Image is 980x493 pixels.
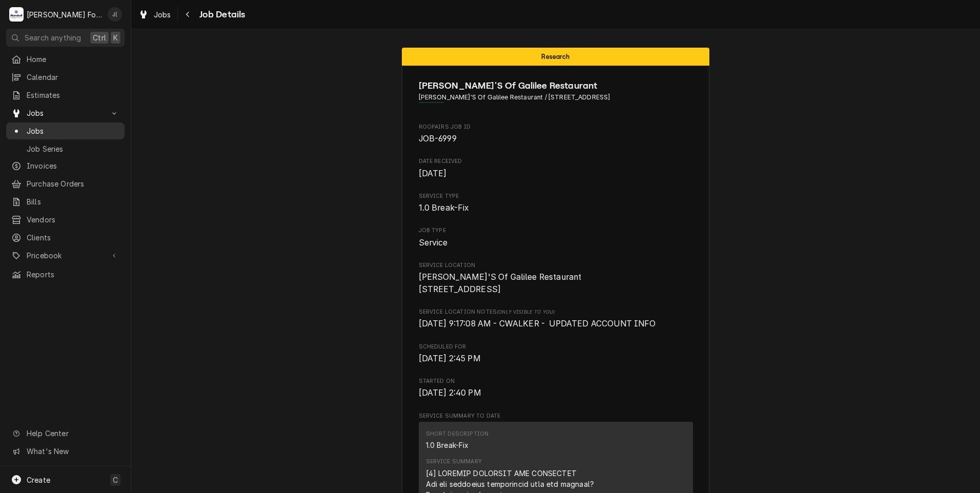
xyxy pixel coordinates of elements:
span: [DATE] 9:17:08 AM - CWALKER - UPDATED ACCOUNT INFO [419,319,656,328]
span: Help Center [27,428,118,439]
span: Jobs [27,108,104,118]
span: [DATE] [419,169,447,178]
div: [object Object] [419,308,693,330]
div: [PERSON_NAME] Food Equipment Service [27,9,102,20]
div: Jeff Debigare (109)'s Avatar [108,7,122,22]
span: Job Series [27,143,119,154]
span: Date Received [419,168,693,180]
div: Scheduled For [419,343,693,365]
div: Marshall Food Equipment Service's Avatar [9,7,24,22]
button: Navigate back [180,6,196,23]
span: [DATE] 2:40 PM [419,388,481,398]
span: (Only Visible to You) [497,309,555,315]
a: Reports [6,266,125,283]
div: Status [402,48,709,66]
span: Invoices [27,160,119,171]
span: Clients [27,232,119,243]
span: JOB-6999 [419,134,457,143]
div: Roopairs Job ID [419,123,693,145]
span: Job Details [196,8,246,22]
a: Bills [6,193,125,210]
span: Pricebook [27,250,104,261]
div: M [9,7,24,22]
span: [PERSON_NAME]'S Of Galilee Restaurant [STREET_ADDRESS] [419,272,582,294]
span: Job Type [419,237,693,249]
a: Jobs [6,122,125,139]
span: Service Location [419,261,693,270]
span: Service Location Notes [419,308,693,316]
span: Search anything [25,32,81,43]
span: Service [419,238,448,248]
span: Service Summary To Date [419,412,693,420]
span: Vendors [27,214,119,225]
span: C [113,475,118,485]
span: [object Object] [419,318,693,330]
span: Create [27,476,50,484]
span: Scheduled For [419,353,693,365]
div: Service Location [419,261,693,296]
div: Date Received [419,157,693,179]
span: What's New [27,446,118,457]
span: K [113,32,118,43]
span: Estimates [27,90,119,100]
span: Started On [419,377,693,385]
span: Job Type [419,227,693,235]
a: Go to What's New [6,443,125,460]
span: Address [419,93,693,102]
span: Calendar [27,72,119,83]
div: Short Description [426,430,489,438]
div: J( [108,7,122,22]
div: Job Type [419,227,693,249]
span: Name [419,79,693,93]
a: Invoices [6,157,125,174]
span: Service Location [419,271,693,295]
div: Client Information [419,79,693,110]
div: 1.0 Break-Fix [426,440,469,450]
span: Reports [27,269,119,280]
span: Home [27,54,119,65]
a: Jobs [134,6,175,23]
span: Jobs [27,126,119,136]
span: Started On [419,387,693,399]
span: Bills [27,196,119,207]
a: Go to Help Center [6,425,125,442]
span: Purchase Orders [27,178,119,189]
a: Go to Pricebook [6,247,125,264]
span: Service Type [419,202,693,214]
a: Clients [6,229,125,246]
div: Service Summary [426,458,482,466]
span: [DATE] 2:45 PM [419,354,481,363]
span: Date Received [419,157,693,166]
a: Vendors [6,211,125,228]
span: 1.0 Break-Fix [419,203,469,213]
span: Jobs [154,9,171,20]
span: Ctrl [93,32,106,43]
span: Research [541,53,569,60]
a: Estimates [6,87,125,104]
a: Purchase Orders [6,175,125,192]
span: Roopairs Job ID [419,123,693,131]
a: Go to Jobs [6,105,125,121]
span: Service Type [419,192,693,200]
a: Job Series [6,140,125,157]
div: Service Type [419,192,693,214]
a: Calendar [6,69,125,86]
span: Scheduled For [419,343,693,351]
a: Home [6,51,125,68]
span: Roopairs Job ID [419,133,693,145]
button: Search anythingCtrlK [6,29,125,47]
div: Started On [419,377,693,399]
